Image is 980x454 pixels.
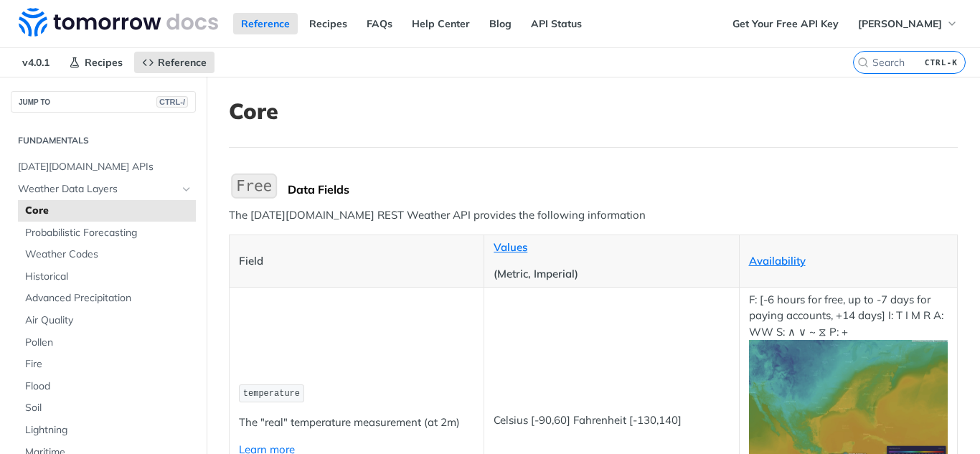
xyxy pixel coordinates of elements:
span: Reference [158,56,207,69]
a: Fire [18,354,196,375]
p: Celsius [-90,60] Fahrenheit [-130,140] [494,412,729,429]
span: Weather Codes [25,247,192,262]
a: Historical [18,266,196,288]
a: FAQs [359,13,400,34]
a: Values [494,240,527,254]
p: Field [239,253,474,270]
span: Weather Data Layers [18,182,177,197]
span: Recipes [85,56,123,69]
a: Advanced Precipitation [18,288,196,309]
a: Availability [749,254,806,268]
span: CTRL-/ [156,96,188,108]
a: Weather Data LayersHide subpages for Weather Data Layers [11,179,196,200]
a: Lightning [18,420,196,441]
span: Historical [25,270,192,284]
a: Get Your Free API Key [725,13,847,34]
button: Hide subpages for Weather Data Layers [181,184,192,195]
span: Advanced Precipitation [25,291,192,306]
div: Data Fields [288,182,958,197]
kbd: CTRL-K [921,55,961,70]
a: Flood [18,376,196,397]
a: Blog [481,13,519,34]
span: Air Quality [25,313,192,328]
span: Expand image [749,392,948,405]
span: Lightning [25,423,192,438]
a: API Status [523,13,590,34]
h2: Fundamentals [11,134,196,147]
a: Help Center [404,13,478,34]
p: The [DATE][DOMAIN_NAME] REST Weather API provides the following information [229,207,958,224]
a: [DATE][DOMAIN_NAME] APIs [11,156,196,178]
a: Probabilistic Forecasting [18,222,196,244]
span: Pollen [25,336,192,350]
span: [DATE][DOMAIN_NAME] APIs [18,160,192,174]
a: Soil [18,397,196,419]
span: Core [25,204,192,218]
span: v4.0.1 [14,52,57,73]
p: The "real" temperature measurement (at 2m) [239,415,474,431]
span: Flood [25,379,192,394]
svg: Search [857,57,869,68]
a: Recipes [61,52,131,73]
a: Pollen [18,332,196,354]
a: Weather Codes [18,244,196,265]
span: temperature [243,389,300,399]
span: Soil [25,401,192,415]
h1: Core [229,98,958,124]
button: [PERSON_NAME] [850,13,966,34]
a: Core [18,200,196,222]
span: Fire [25,357,192,372]
a: Recipes [301,13,355,34]
span: Probabilistic Forecasting [25,226,192,240]
span: [PERSON_NAME] [858,17,942,30]
a: Reference [233,13,298,34]
img: Tomorrow.io Weather API Docs [19,8,218,37]
button: JUMP TOCTRL-/ [11,91,196,113]
a: Reference [134,52,215,73]
p: (Metric, Imperial) [494,266,729,283]
a: Air Quality [18,310,196,331]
